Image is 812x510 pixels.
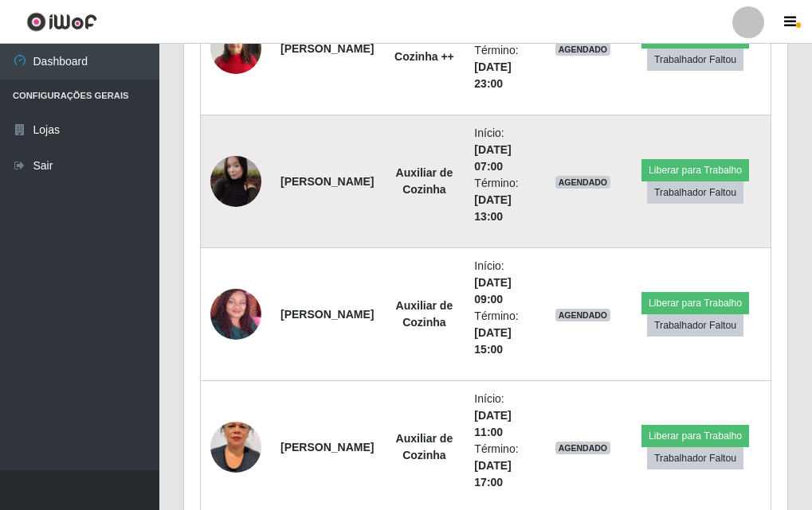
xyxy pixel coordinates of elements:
[641,425,749,447] button: Liberar para Trabalho
[474,42,535,92] li: Término:
[210,150,261,214] img: 1731963419904.jpeg
[396,299,453,329] strong: Auxiliar de Cozinha
[474,175,535,225] li: Término:
[396,166,453,196] strong: Auxiliar de Cozinha
[26,12,97,32] img: CoreUI Logo
[474,441,535,491] li: Término:
[280,42,374,55] strong: [PERSON_NAME]
[210,402,261,492] img: 1732228588701.jpeg
[474,459,511,489] time: [DATE] 17:00
[641,292,749,314] button: Liberar para Trabalho
[280,175,374,188] strong: [PERSON_NAME]
[474,125,535,175] li: Início:
[474,391,535,441] li: Início:
[474,60,511,90] time: [DATE] 23:00
[280,441,374,454] strong: [PERSON_NAME]
[555,309,611,321] span: AGENDADO
[555,442,611,454] span: AGENDADO
[641,159,749,181] button: Liberar para Trabalho
[474,276,511,306] time: [DATE] 09:00
[555,43,611,56] span: AGENDADO
[647,447,743,469] button: Trabalhador Faltou
[647,181,743,204] button: Trabalhador Faltou
[555,176,611,189] span: AGENDADO
[210,262,261,367] img: 1695958183677.jpeg
[647,314,743,337] button: Trabalhador Faltou
[474,326,511,356] time: [DATE] 15:00
[474,409,511,438] time: [DATE] 11:00
[396,432,453,461] strong: Auxiliar de Cozinha
[474,258,535,308] li: Início:
[474,143,511,173] time: [DATE] 07:00
[210,14,261,82] img: 1737135977494.jpeg
[280,308,374,321] strong: [PERSON_NAME]
[647,49,743,71] button: Trabalhador Faltou
[474,308,535,358] li: Término:
[474,193,511,223] time: [DATE] 13:00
